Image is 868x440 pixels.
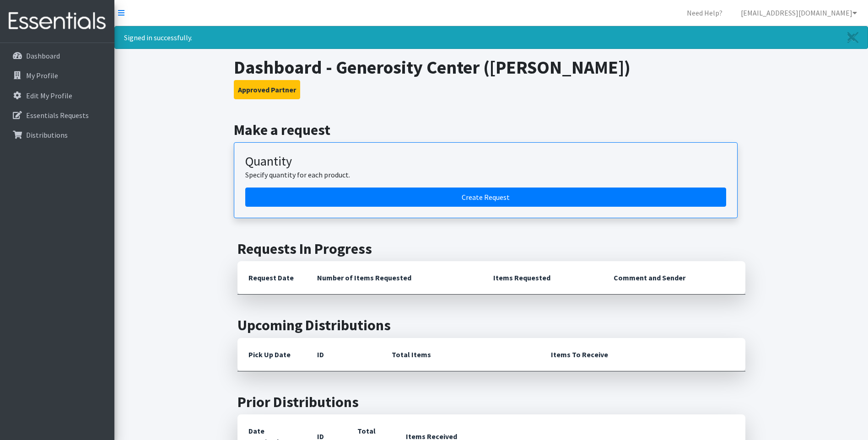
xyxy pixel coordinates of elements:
th: ID [306,338,381,371]
a: Need Help? [679,4,730,22]
p: Dashboard [26,51,60,60]
th: Comment and Sender [603,261,745,295]
a: Create a request by quantity [245,188,726,207]
a: Close [838,27,868,48]
a: [EMAIL_ADDRESS][DOMAIN_NAME] [733,4,864,22]
a: My Profile [4,66,111,85]
h2: Requests In Progress [237,240,745,258]
h3: Quantity [245,154,726,169]
th: Items Requested [482,261,603,295]
p: Specify quantity for each product. [245,169,726,180]
h2: Make a request [234,121,749,139]
div: Signed in successfully. [114,26,868,49]
h2: Upcoming Distributions [237,317,745,334]
th: Number of Items Requested [306,261,483,295]
a: Distributions [4,126,111,144]
button: Approved Partner [234,80,300,99]
p: Essentials Requests [26,111,89,120]
th: Total Items [381,338,540,371]
p: Edit My Profile [26,91,72,100]
p: My Profile [26,71,58,80]
h1: Dashboard - Generosity Center ([PERSON_NAME]) [234,56,749,78]
p: Distributions [26,130,68,140]
a: Edit My Profile [4,86,111,105]
a: Dashboard [4,47,111,65]
th: Request Date [237,261,306,295]
th: Items To Receive [540,338,745,371]
h2: Prior Distributions [237,393,745,411]
a: Essentials Requests [4,106,111,124]
img: HumanEssentials [4,6,111,37]
th: Pick Up Date [237,338,306,371]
